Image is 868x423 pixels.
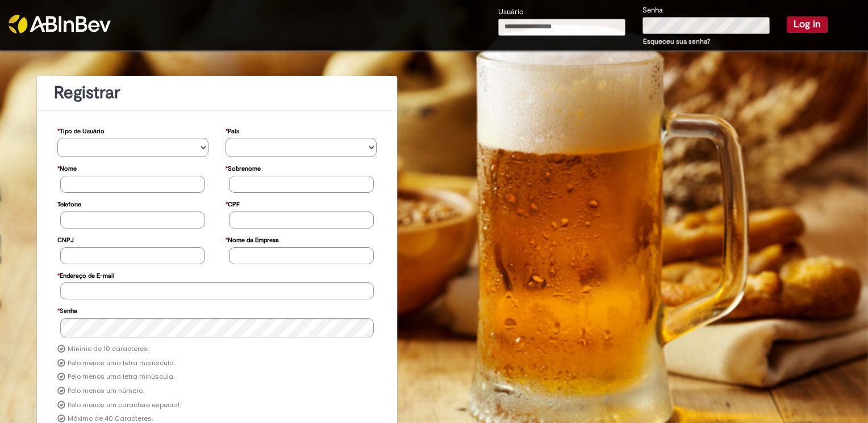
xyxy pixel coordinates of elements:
[642,5,663,16] label: Senha
[68,387,144,396] label: Pelo menos um número.
[68,359,175,368] label: Pelo menos uma letra maiúscula.
[226,122,239,138] label: País
[57,195,81,212] label: Telefone
[68,345,149,354] label: Mínimo de 10 caracteres.
[226,195,240,212] label: CPF
[226,231,279,247] label: Nome da Empresa
[57,302,77,318] label: Senha
[9,15,111,33] img: ABInbev-white.png
[643,37,710,46] a: Esqueceu sua senha?
[226,159,261,176] label: Sobrenome
[57,267,114,283] label: Endereço de E-mail
[68,373,174,382] label: Pelo menos uma letra minúscula.
[57,231,74,247] label: CNPJ
[68,401,181,410] label: Pelo menos um caractere especial.
[787,16,828,32] button: Log in
[57,159,77,176] label: Nome
[498,7,524,18] label: Usuário
[54,83,380,102] h1: Registrar
[57,122,105,138] label: Tipo de Usuário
